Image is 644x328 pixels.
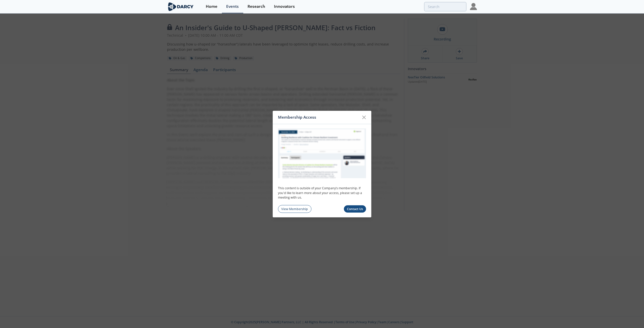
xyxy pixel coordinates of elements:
div: Innovators [274,5,295,9]
img: Membership [278,128,366,178]
a: Contact Us [344,205,366,213]
div: Research [248,5,265,9]
img: logo-wide.svg [167,2,194,11]
div: Home [206,5,217,9]
div: Events [226,5,239,9]
iframe: chat widget [623,308,639,323]
img: Profile [470,3,477,10]
p: This content is outside of your Company’s membership. If you'd like to learn more about your acce... [278,186,366,200]
input: Advanced Search [424,2,466,11]
div: Membership Access [278,113,359,122]
a: View Membership [278,205,311,213]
